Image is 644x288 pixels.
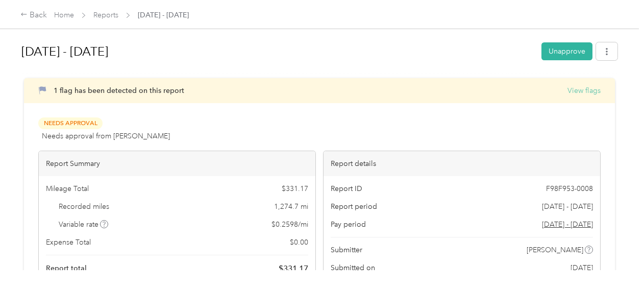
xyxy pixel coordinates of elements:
span: Submitter [331,245,362,255]
button: View flags [567,85,601,96]
iframe: Everlance-gr Chat Button Frame [587,231,644,288]
span: Pay period [331,219,366,230]
span: Needs approval from [PERSON_NAME] [42,131,170,141]
h1: Sep 1 - 30, 2025 [21,39,534,64]
span: Mileage Total [46,183,89,194]
span: Submitted on [331,262,375,273]
span: [PERSON_NAME] [527,245,583,255]
span: Expense Total [46,237,91,248]
span: $ 331.17 [279,262,308,275]
span: 1,274.7 mi [274,201,308,212]
a: Home [54,11,74,19]
div: Report Summary [39,151,315,176]
div: Back [20,9,47,21]
span: [DATE] - [DATE] [542,201,593,212]
span: [DATE] [571,262,593,273]
span: 1 flag has been detected on this report [54,86,184,95]
span: $ 0.00 [290,237,308,248]
span: F98F953-0008 [546,183,593,194]
span: Report total [46,263,87,274]
span: Recorded miles [59,201,109,212]
div: Report details [324,151,600,176]
span: Report ID [331,183,362,194]
span: $ 0.2598 / mi [271,219,308,230]
span: $ 331.17 [282,183,308,194]
span: Needs Approval [38,117,103,129]
button: Unapprove [541,42,592,60]
span: Variable rate [59,219,109,230]
a: Reports [93,11,118,19]
span: [DATE] - [DATE] [138,10,189,20]
span: Report period [331,201,377,212]
span: Go to pay period [542,219,593,230]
